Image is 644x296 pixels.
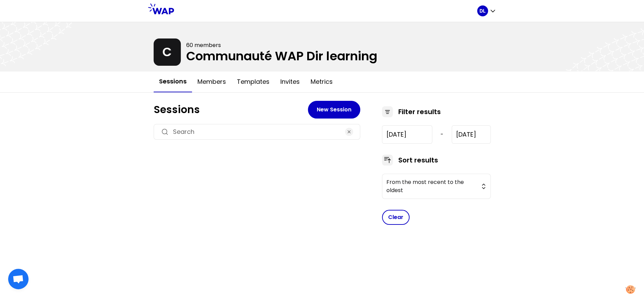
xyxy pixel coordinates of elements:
input: YYYY-M-D [382,125,433,144]
button: Templates [231,72,275,92]
button: Sessions [154,71,192,92]
input: Search [173,127,341,137]
h1: Sessions [154,104,308,116]
button: Metrics [305,72,338,92]
input: YYYY-M-D [452,125,490,144]
button: DL [477,5,496,16]
h3: Filter results [398,107,441,116]
button: New Session [308,101,360,119]
div: Ouvrir le chat [8,269,29,289]
button: From the most recent to the oldest [382,174,491,199]
p: DL [480,7,486,14]
button: Clear [382,210,410,225]
span: - [440,130,443,139]
h3: Sort results [398,155,438,165]
button: Invites [275,72,305,92]
button: Members [192,72,231,92]
span: From the most recent to the oldest [386,178,477,194]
